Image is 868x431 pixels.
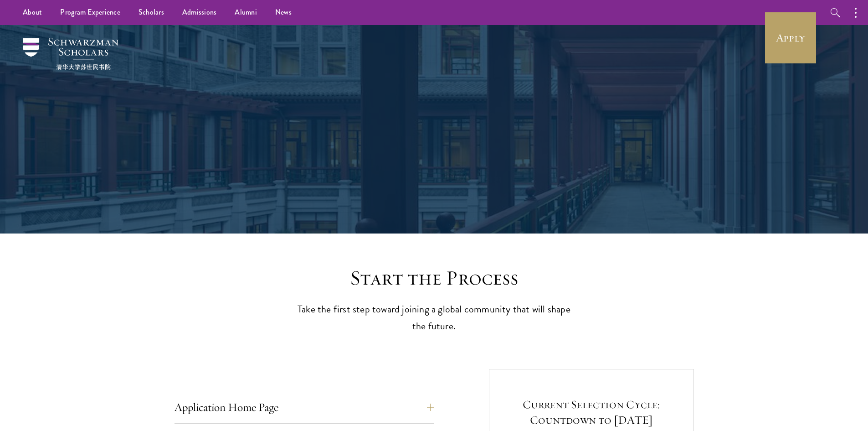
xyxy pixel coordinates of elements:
button: Application Home Page [175,396,434,418]
a: Apply [765,12,816,63]
h2: Start the Process [293,265,575,291]
p: Take the first step toward joining a global community that will shape the future. [293,301,575,335]
img: Schwarzman Scholars [23,38,118,70]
